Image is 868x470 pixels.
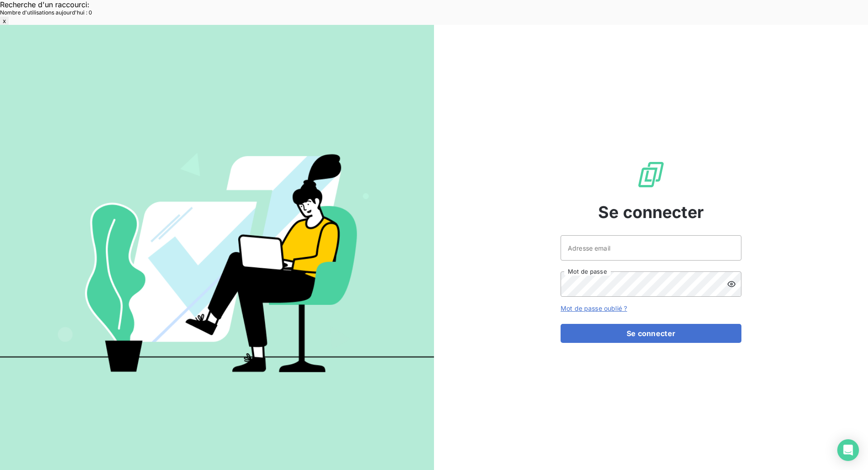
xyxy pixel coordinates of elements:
[598,200,704,224] span: Se connecter
[637,160,665,189] img: Logo LeanPay
[837,439,859,461] div: Open Intercom Messenger
[561,304,627,312] a: Mot de passe oublié ?
[561,235,741,261] input: placeholder
[561,324,741,343] button: Se connecter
